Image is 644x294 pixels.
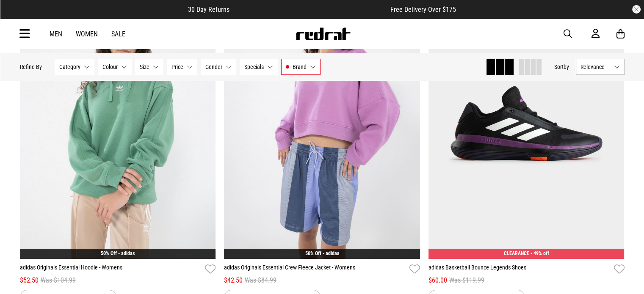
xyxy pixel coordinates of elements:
[245,275,276,286] span: Was $84.99
[188,5,229,14] span: 30 Day Returns
[246,5,373,14] iframe: Customer reviews powered by Trustpilot
[295,27,351,40] img: Redrat logo
[101,250,135,256] a: 50% Off - adidas
[76,30,98,38] a: Women
[41,275,76,286] span: Was $104.99
[390,5,456,14] span: Free Delivery Over $175
[171,63,183,70] span: Price
[531,250,549,256] span: - 49% off
[7,3,32,29] button: Open LiveChat chat widget
[102,63,118,70] span: Colour
[20,275,39,286] span: $52.50
[244,63,264,70] span: Specials
[576,59,625,75] button: Relevance
[293,63,307,70] span: Brand
[98,59,132,75] button: Colour
[205,63,222,70] span: Gender
[201,59,236,75] button: Gender
[135,59,163,75] button: Size
[59,63,80,70] span: Category
[111,30,125,38] a: Sale
[224,263,406,275] a: adidas Originals Essential Crew Fleece Jacket - Womens
[305,250,339,256] a: 50% Off - adidas
[428,275,447,286] span: $60.00
[20,63,42,70] p: Refine By
[554,62,569,72] button: Sortby
[50,30,62,38] a: Men
[167,59,197,75] button: Price
[224,275,243,286] span: $42.50
[449,275,484,286] span: Was $119.99
[20,263,202,275] a: adidas Originals Essential Hoodie - Womens
[564,63,569,70] span: by
[580,63,611,70] span: Relevance
[428,263,611,275] a: adidas Basketball Bounce Legends Shoes
[140,63,149,70] span: Size
[504,250,529,256] span: CLEARANCE
[55,59,94,75] button: Category
[240,59,278,75] button: Specials
[281,59,321,75] button: Brand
